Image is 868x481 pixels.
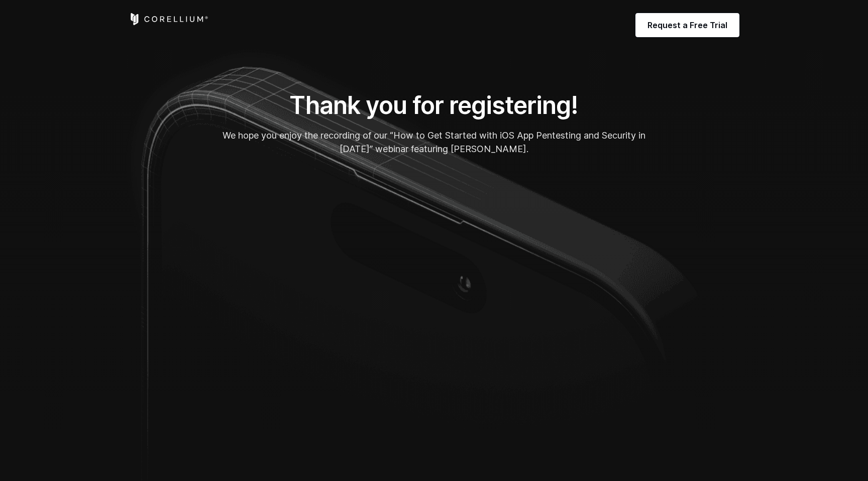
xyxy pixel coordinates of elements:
span: Request a Free Trial [647,19,727,31]
h1: Thank you for registering! [208,90,660,121]
a: Request a Free Trial [635,13,739,37]
iframe: HubSpot Video [208,164,660,418]
p: We hope you enjoy the recording of our “How to Get Started with iOS App Pentesting and Security i... [208,129,660,156]
a: Corellium Home [129,13,208,25]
